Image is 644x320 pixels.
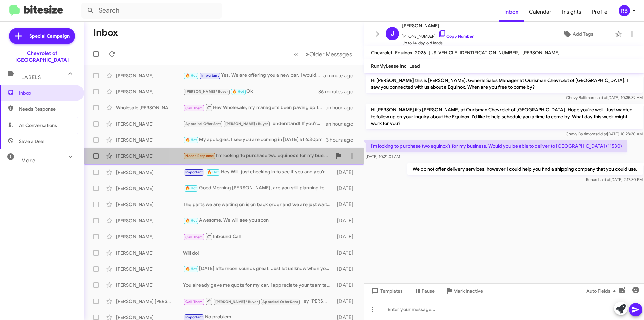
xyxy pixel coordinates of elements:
span: J [391,28,394,39]
a: Profile [587,2,613,22]
button: Add Tags [543,28,612,40]
span: Important [185,315,203,319]
span: 🔥 Hot [185,218,197,223]
span: All Conversations [19,122,57,129]
span: Pause [422,285,435,297]
span: Call Them [185,106,203,110]
div: [PERSON_NAME] [116,201,183,208]
span: 🔥 Hot [185,186,197,190]
div: [DATE] [334,185,359,192]
div: [PERSON_NAME] [116,217,183,224]
div: [DATE] [334,201,359,208]
span: Auto Fields [586,285,619,297]
span: 🔥 Hot [185,138,197,142]
div: Wholesale [PERSON_NAME] [116,104,183,111]
div: [DATE] afternoon sounds great! Just let us know when you're able to make it, and we'll be ready t... [183,265,334,273]
div: [DATE] [334,233,359,240]
span: said at [599,177,610,182]
div: [PERSON_NAME] [116,137,183,143]
div: [DATE] [334,217,359,224]
span: Labels [21,74,41,80]
span: Chevy Baltimore [DATE] 10:35:39 AM [566,95,643,100]
div: Hey Wholesale, my manager’s been paying up to 180% over market for trades this week. If yours qua... [183,103,326,112]
span: said at [596,95,607,100]
a: Inbox [499,2,524,22]
div: Hey [PERSON_NAME], my manager’s been paying up to 180% over market for trades this week. If yours... [183,297,334,305]
span: Appraisal Offer Sent [185,122,221,126]
div: [PERSON_NAME] [116,282,183,288]
button: Next [302,47,356,61]
span: [PERSON_NAME] / Buyer [225,122,268,126]
span: RunMyLease Inc [371,63,407,69]
button: Templates [364,285,408,297]
span: [PERSON_NAME] / Buyer [215,300,258,304]
div: I’m looking to purchase two equinox’s for my business. Would you be able to deliver to [GEOGRAPHI... [183,152,332,160]
span: 🔥 Hot [185,73,197,78]
span: Chevy Baltimore [DATE] 10:28:20 AM [566,131,643,136]
button: Auto Fields [581,285,624,297]
div: My apologies, I see you are coming in [DATE] at 6:30pm [183,136,326,144]
button: Mark Inactive [440,285,488,297]
span: Inbox [19,90,76,96]
div: [PERSON_NAME] [116,233,183,240]
span: Needs Response [185,154,214,158]
a: Calendar [524,2,557,22]
div: Hey Will, just checking in to see if you and you're wife are available to stop by [DATE]? [183,168,334,176]
span: Appraisal Offer Sent [262,300,298,304]
div: [DATE] [334,266,359,272]
span: Templates [370,285,403,297]
span: 🔥 Hot [207,170,219,174]
span: Important [185,170,203,174]
span: [PERSON_NAME] / Buyer [185,89,228,94]
div: Yes, We are offering you a new car. I would like to show my used car manager that you have a offe... [183,72,323,79]
div: 36 minutes ago [318,88,359,95]
div: Will do! [183,249,334,256]
h1: Inbox [93,27,118,38]
span: Up to 14-day-old leads [402,40,474,46]
div: [PERSON_NAME] [116,185,183,192]
div: Good Morning [PERSON_NAME], are you still planning to stop by this morning? [183,184,334,192]
div: [PERSON_NAME] [116,249,183,256]
div: Ok [183,88,318,95]
div: [PERSON_NAME] [116,153,183,159]
span: Chevrolet [371,50,392,56]
div: [DATE] [334,169,359,176]
div: 3 hours ago [326,137,359,143]
div: an hour ago [326,121,359,127]
span: [US_VEHICLE_IDENTIFICATION_NUMBER] [429,50,520,56]
div: [PERSON_NAME] [116,88,183,95]
span: Mark Inactive [453,285,483,297]
span: Renard [DATE] 2:17:30 PM [586,177,643,182]
span: » [306,50,309,58]
button: Pause [408,285,440,297]
span: Important [201,73,219,78]
div: I understand! If you’re unsure, how about sending over a pics of your vin and miles? Afterwards, ... [183,120,326,128]
div: RB [619,5,630,16]
span: 🔥 Hot [185,267,197,271]
span: Call Them [185,235,203,239]
span: Lead [409,63,420,69]
a: Insights [557,2,587,22]
div: [PERSON_NAME] [116,169,183,176]
nav: Page navigation example [290,47,356,61]
span: said at [595,131,607,136]
span: Older Messages [309,51,352,58]
div: [PERSON_NAME] [PERSON_NAME] [116,298,183,305]
div: [DATE] [334,298,359,305]
span: Special Campaign [29,33,70,39]
span: « [294,50,298,58]
span: 🔥 Hot [232,89,244,94]
input: Search [81,3,222,19]
p: We do not offer delivery services, however I could help you find a shipping company that you coul... [407,163,643,175]
div: [DATE] [334,282,359,288]
span: [DATE] 10:21:01 AM [366,154,400,159]
span: Equinox [395,50,412,56]
div: You already gave me quote for my car, i appreciate your team taking the time to work on me with t... [183,282,334,288]
div: a minute ago [323,72,359,79]
p: Hi [PERSON_NAME] this is [PERSON_NAME], General Sales Manager at Ourisman Chevrolet of [GEOGRAPHI... [366,74,643,93]
div: [DATE] [334,249,359,256]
